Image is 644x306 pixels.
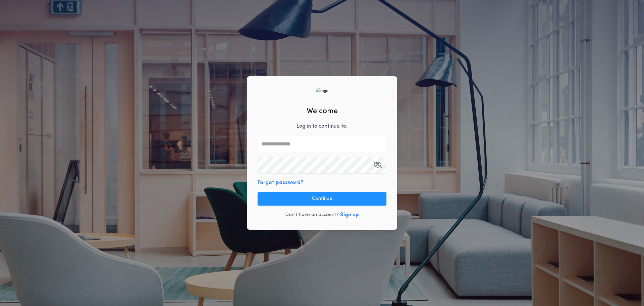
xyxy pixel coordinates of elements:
button: Forgot password? [258,179,304,187]
p: Don't have an account? [285,212,339,218]
h2: Welcome [307,106,338,117]
button: Continue [258,192,386,206]
img: logo [316,88,328,94]
p: Log in to continue to . [297,122,347,130]
button: Sign up [340,211,359,219]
